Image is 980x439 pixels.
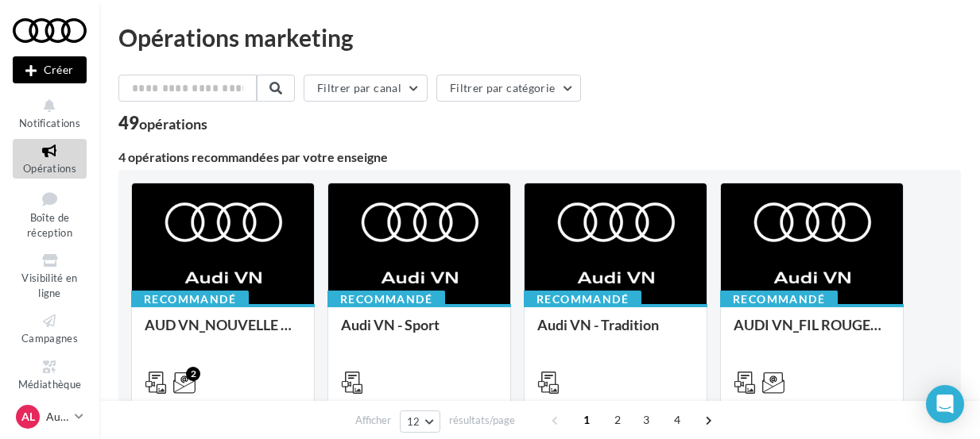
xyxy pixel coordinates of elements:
a: Visibilité en ligne [13,248,87,302]
p: Audi LAON [46,409,68,425]
div: 2 [186,367,200,381]
div: 4 opérations recommandées par votre enseigne [118,151,961,164]
span: 3 [633,407,659,433]
a: AL Audi LAON [13,402,87,432]
button: Notifications [13,94,87,133]
span: résultats/page [449,413,515,428]
span: 2 [605,407,630,433]
a: Opérations [13,139,87,178]
div: Recommandé [720,291,838,308]
div: Recommandé [327,291,445,308]
a: Boîte de réception [13,185,87,243]
div: opérations [139,117,207,131]
span: Campagnes [21,332,78,345]
span: AL [21,409,35,425]
span: Afficher [355,413,391,428]
span: 12 [407,415,420,428]
span: Notifications [19,117,80,129]
div: Opérations marketing [118,25,961,49]
div: Audi VN - Sport [341,317,498,349]
button: Filtrer par canal [304,75,428,102]
span: 4 [664,407,690,433]
div: AUD VN_NOUVELLE A6 e-tron [145,317,301,349]
span: Visibilité en ligne [21,271,77,299]
button: 12 [400,410,440,433]
span: Boîte de réception [27,211,72,239]
a: Campagnes [13,309,87,348]
div: AUDI VN_FIL ROUGE 2025 - A1, Q2, Q3, Q5 et Q4 e-tron [734,317,890,349]
div: Nouvelle campagne [13,56,87,83]
span: Médiathèque [18,378,82,391]
div: 49 [118,114,207,132]
span: Opérations [23,162,76,175]
span: 1 [574,407,599,433]
a: Médiathèque [13,355,87,394]
div: Recommandé [524,291,641,308]
div: Open Intercom Messenger [926,385,964,423]
div: Audi VN - Tradition [537,317,694,349]
button: Filtrer par catégorie [436,75,581,102]
button: Créer [13,56,87,83]
div: Recommandé [131,291,249,308]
